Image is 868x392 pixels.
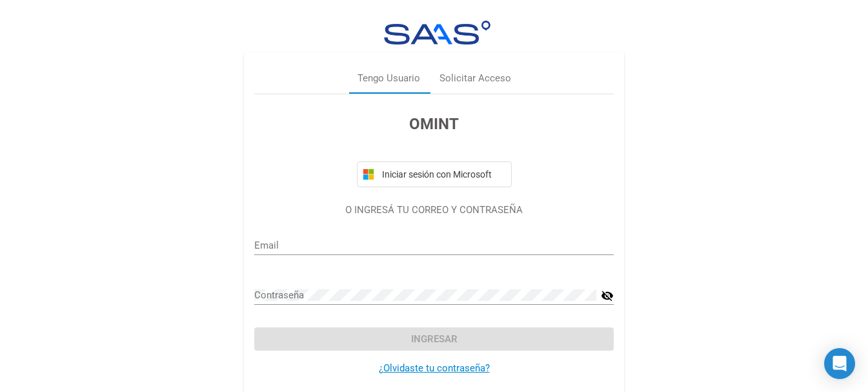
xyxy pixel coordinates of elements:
[601,288,614,304] mat-icon: visibility_off
[254,203,614,218] p: O INGRESÁ TU CORREO Y CONTRASEÑA
[254,112,614,136] h3: OMINT
[379,362,490,374] a: ¿Olvidaste tu contraseña?
[824,348,855,379] div: Open Intercom Messenger
[411,333,458,345] span: Ingresar
[439,71,511,86] div: Solicitar Acceso
[358,71,420,86] div: Tengo Usuario
[379,169,506,180] span: Iniciar sesión con Microsoft
[254,327,614,351] button: Ingresar
[357,161,512,187] button: Iniciar sesión con Microsoft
